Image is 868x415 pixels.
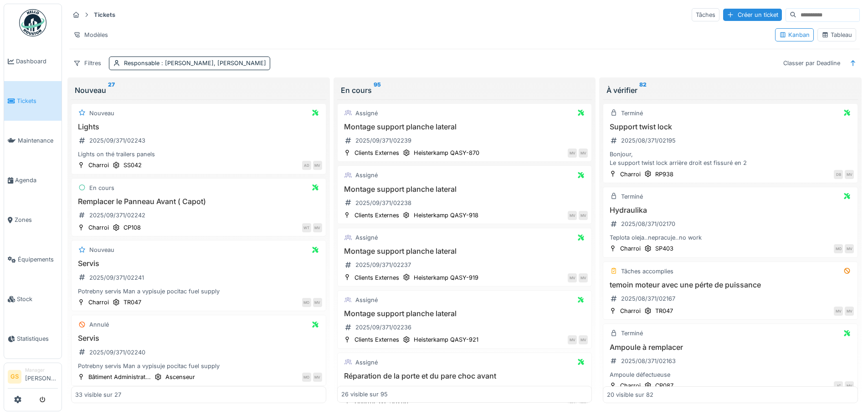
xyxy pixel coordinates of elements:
[655,244,673,253] div: SP403
[779,56,844,70] div: Classer par Deadline
[4,41,62,81] a: Dashboard
[4,319,62,359] a: Statistiques
[355,261,411,269] div: 2025/09/371/02237
[8,367,58,389] a: GS Manager[PERSON_NAME]
[75,287,322,296] div: Potrebny servis Man a vypisuje pocitac fuel supply
[639,85,647,96] sup: 82
[17,295,58,303] span: Stock
[355,233,378,242] div: Assigné
[159,60,266,67] span: : [PERSON_NAME], [PERSON_NAME]
[834,170,843,179] div: DB
[822,31,852,39] div: Tableau
[607,206,854,215] h3: Hydraulika
[607,281,854,289] h3: temoin moteur avec une pérte de puissance
[579,273,588,282] div: MV
[620,307,641,315] div: Charroi
[75,390,121,399] div: 33 visible sur 27
[75,334,322,343] h3: Servis
[374,85,381,96] sup: 95
[568,211,577,220] div: MV
[89,273,144,282] div: 2025/09/371/02241
[568,149,577,158] div: MV
[75,197,322,206] h3: Remplacer le Panneau Avant ( Capot)
[607,370,854,379] div: Ampoule défectueuse
[88,373,151,381] div: Bâtiment Administrat...
[8,370,21,384] li: GS
[75,259,322,268] h3: Servis
[354,149,399,157] div: Clients Externes
[621,357,676,365] div: 2025/08/371/02163
[4,121,62,160] a: Maintenance
[313,161,322,170] div: MV
[17,97,58,105] span: Tickets
[89,348,145,357] div: 2025/09/371/02240
[579,149,588,158] div: MV
[123,161,142,169] div: SS042
[355,136,411,145] div: 2025/09/371/02239
[313,298,322,307] div: MV
[25,367,58,386] li: [PERSON_NAME]
[834,307,843,316] div: MV
[15,215,58,224] span: Zones
[108,85,115,96] sup: 27
[89,211,145,220] div: 2025/09/371/02242
[621,192,643,201] div: Terminé
[355,199,411,207] div: 2025/09/371/02238
[25,367,58,374] div: Manager
[17,334,58,343] span: Statistiques
[341,123,588,131] h3: Montage support planche lateral
[18,255,58,264] span: Équipements
[607,343,854,352] h3: Ampoule à remplacer
[16,57,58,66] span: Dashboard
[655,307,673,315] div: TR047
[302,161,311,170] div: AD
[302,298,311,307] div: MO
[692,8,719,21] div: Tâches
[89,320,109,329] div: Annulé
[355,385,411,394] div: 2025/09/371/02235
[69,56,105,70] div: Filtres
[568,273,577,282] div: MV
[341,309,588,318] h3: Montage support planche lateral
[414,273,478,282] div: Heisterkamp QASY-919
[607,150,854,167] div: Bonjour, Le support twist lock arrière droit est fissuré en 2
[88,298,109,307] div: Charroi
[341,185,588,194] h3: Montage support planche lateral
[655,381,673,390] div: CP087
[19,9,46,36] img: Badge_color-CXgf-gQk.svg
[302,223,311,232] div: WT
[414,335,478,344] div: Heisterkamp QASY-921
[89,109,114,118] div: Nouveau
[620,381,641,390] div: Charroi
[579,335,588,344] div: MV
[354,273,399,282] div: Clients Externes
[75,85,323,96] div: Nouveau
[355,323,411,332] div: 2025/09/371/02236
[621,267,673,276] div: Tâches accomplies
[88,161,109,169] div: Charroi
[354,211,399,220] div: Clients Externes
[621,109,643,118] div: Terminé
[89,184,114,192] div: En cours
[845,307,854,316] div: MV
[568,335,577,344] div: MV
[69,28,112,41] div: Modèles
[606,85,854,96] div: À vérifier
[354,335,399,344] div: Clients Externes
[75,150,322,159] div: Lights on thé trailers panels
[414,149,479,157] div: Heisterkamp QASY-870
[845,170,854,179] div: MV
[313,373,322,382] div: MV
[4,240,62,279] a: Équipements
[621,136,676,145] div: 2025/08/371/02195
[75,362,322,370] div: Potrebny servis Man a vypisuje pocitac fuel supply
[302,373,311,382] div: MO
[124,59,266,67] div: Responsable
[75,123,322,131] h3: Lights
[621,329,643,338] div: Terminé
[4,200,62,240] a: Zones
[4,160,62,200] a: Agenda
[18,136,58,145] span: Maintenance
[165,373,195,381] div: Ascenseur
[414,211,478,220] div: Heisterkamp QASY-918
